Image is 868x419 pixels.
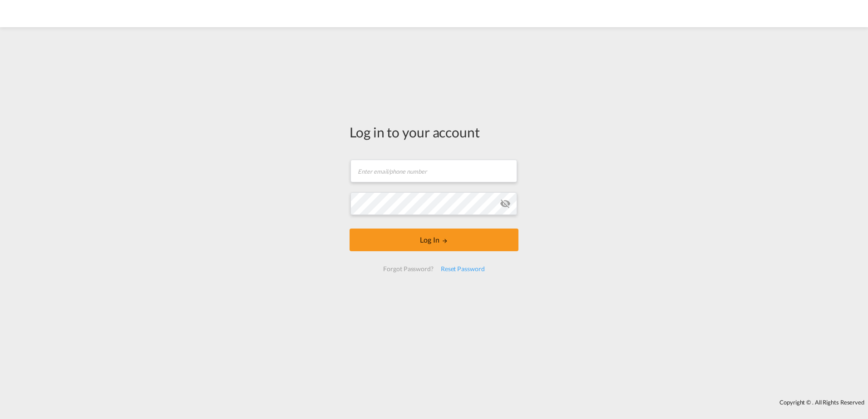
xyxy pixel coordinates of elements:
input: Enter email/phone number [350,160,517,182]
div: Log in to your account [350,122,518,141]
md-icon: icon-eye-off [500,198,511,209]
div: Reset Password [437,261,488,277]
button: LOGIN [350,229,518,251]
div: Forgot Password? [380,261,437,277]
